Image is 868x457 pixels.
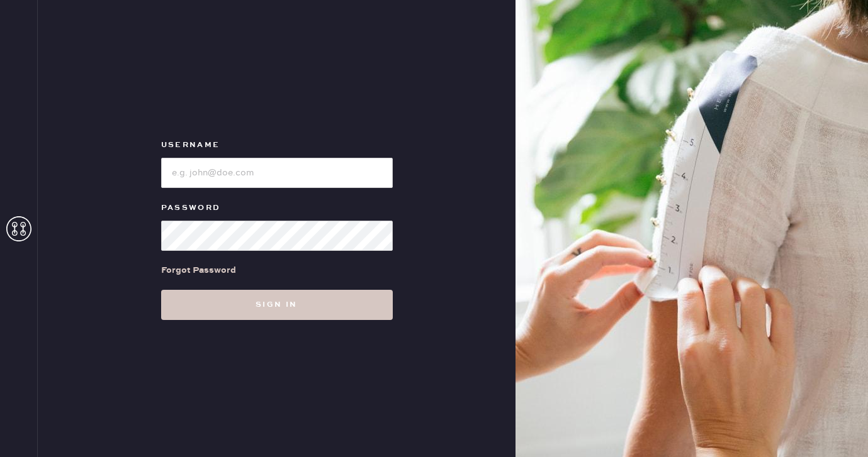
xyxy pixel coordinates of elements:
label: Password [161,201,393,216]
div: Forgot Password [161,263,236,277]
button: Sign in [161,290,393,320]
a: Forgot Password [161,251,236,290]
input: e.g. john@doe.com [161,158,393,188]
label: Username [161,138,393,153]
